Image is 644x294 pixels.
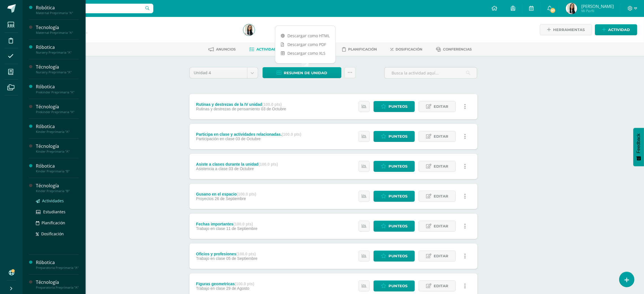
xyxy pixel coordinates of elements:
div: Preparatoria Preprimaria "A" [36,286,79,289]
span: Dosificación [41,231,64,236]
div: Kinder Preprimaria "B" [36,169,79,173]
span: 03 de Octubre [261,107,286,111]
div: Técnología [36,279,79,286]
a: Resumen de unidad [263,67,341,78]
strong: (100.0 pts) [237,192,256,196]
div: Kinder Preprimaria 'A' [44,31,237,36]
div: Técnología [36,104,79,110]
a: Actividades [249,45,281,54]
span: Punteos [388,251,407,261]
span: Editar [434,131,448,142]
a: TecnologíaMaternal Preprimaria "A" [36,24,79,35]
span: 05 de Septiembre [226,256,257,261]
div: Kinder Preprimaria "A" [36,130,79,134]
a: RóboticaPrekinder Preprimaria "A" [36,84,79,94]
span: [PERSON_NAME] [581,3,614,9]
div: Róbotica [36,123,79,130]
span: Editar [434,281,448,291]
span: Editar [434,251,448,261]
div: Maternal Preprimaria "A" [36,11,79,15]
div: Técnología [36,183,79,189]
span: Feedback [636,133,641,153]
span: Proyectos [196,196,213,201]
span: Trabajo en clase [196,256,225,261]
strong: (100.0 pts) [258,162,278,166]
strong: (100.0 pts) [236,252,256,256]
span: Actividades [256,47,281,51]
a: Dosificación [390,45,422,54]
span: Planificación [42,220,65,225]
a: Estudiantes [36,209,79,215]
div: Fechas importantes [196,222,257,226]
span: 97 [550,7,556,14]
span: Editar [434,161,448,172]
div: Róbotica [36,44,79,51]
div: Róbotica [36,163,79,169]
span: Herramientas [553,25,585,35]
span: Participación en clase [196,137,234,141]
span: Punteos [388,221,407,231]
a: Punteos [374,191,415,202]
a: Descargar como HTML [275,31,335,40]
a: Planificación [36,220,79,226]
a: TécnologíaPreparatoria Preprimaria "A" [36,279,79,289]
a: Descargar como XLS [275,49,335,58]
span: Resumen de unidad [284,68,327,78]
span: Mi Perfil [581,8,614,13]
span: Conferencias [443,47,472,51]
strong: (100.0 pts) [262,102,282,107]
div: Tecnología [36,24,79,31]
span: Unidad 4 [194,67,243,78]
a: Dosificación [36,231,79,237]
input: Busca un usuario... [26,4,153,13]
strong: (100.0 pts) [282,132,301,137]
a: TécnologíaKinder Preprimaria "A" [36,143,79,153]
a: Punteos [374,251,415,262]
span: 29 de Agosto [226,286,249,291]
a: RóboticaNursery Preprimaria "A" [36,44,79,54]
div: Gusano en el espacio [196,192,256,196]
a: Herramientas [540,24,592,35]
div: Maternal Preprimaria "A" [36,31,79,35]
a: Unidad 4 [190,67,258,78]
a: Descargar como PDF [275,40,335,49]
span: 11 de Septiembre [226,226,257,231]
span: Anuncios [216,47,236,51]
span: Asistencia a clase [196,166,228,171]
a: Punteos [374,221,415,232]
div: Preparatoria Preprimaria "A" [36,266,79,270]
span: Punteos [388,161,407,172]
div: Rutinas y destrezas de la IV unidad [196,102,286,107]
strong: (100.0 pts) [233,222,253,226]
a: Punteos [374,161,415,172]
a: RóboticaKinder Preprimaria "B" [36,163,79,173]
div: Participa en clase y actividades relacionadas. [196,132,301,137]
strong: (100.0 pts) [235,282,254,286]
a: TécnologíaPrekinder Preprimaria "A" [36,104,79,114]
span: Actividad [608,25,630,35]
a: RobóticaMaternal Preprimaria "A" [36,5,79,15]
a: Anuncios [208,45,236,54]
span: Dosificación [396,47,422,51]
a: TécnologíaKinder Preprimaria "B" [36,183,79,193]
div: Prekinder Preprimaria "A" [36,90,79,94]
span: Estudiantes [43,209,66,214]
a: Punteos [374,131,415,142]
input: Busca la actividad aquí... [385,67,477,78]
a: Actividades [36,198,79,204]
div: Róbotica [36,84,79,90]
div: Robótica [36,5,79,11]
img: 24bac2befe72ec47081750eb832e1c02.png [566,3,577,14]
div: Prekinder Preprimaria "A" [36,110,79,114]
a: RóboticaKinder Preprimaria "A" [36,123,79,134]
span: 03 de Octubre [235,137,261,141]
span: Planificación [348,47,377,51]
span: Editar [434,221,448,231]
span: 03 de Octubre [229,166,254,171]
span: Trabajo en clase [196,226,225,231]
span: Editar [434,101,448,112]
div: Kinder Preprimaria "A" [36,150,79,153]
span: Rutinas y destrezas de pensamiento [196,107,260,111]
div: Figuras geometricas [196,282,254,286]
a: Punteos [374,280,415,291]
